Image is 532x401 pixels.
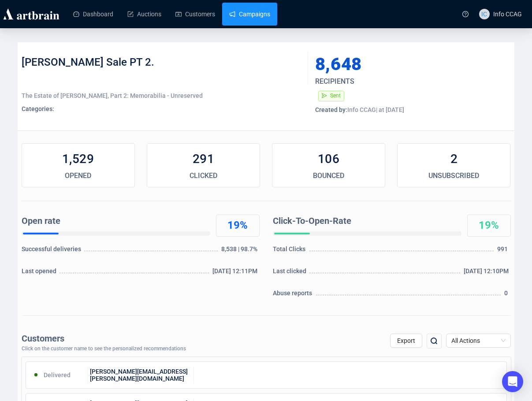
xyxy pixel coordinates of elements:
[212,267,260,280] div: [DATE] 12:11PM
[2,7,61,21] img: logo
[272,150,385,168] div: 106
[322,93,327,98] span: send
[22,267,59,280] div: Last opened
[429,336,439,346] img: search.png
[493,11,522,18] span: Info CCAG
[315,105,511,114] div: Info CCAG | at [DATE]
[462,11,469,17] span: question-circle
[273,215,458,228] div: Click-To-Open-Rate
[315,76,477,87] div: RECIPIENTS
[502,371,523,392] div: Open Intercom Messenger
[73,3,113,26] a: Dashboard
[330,93,341,99] span: Sent
[390,334,422,348] button: Export
[315,56,469,73] div: 8,648
[273,289,315,302] div: Abuse reports
[221,245,259,258] div: 8,538 | 98.7%
[22,150,134,168] div: 1,529
[175,3,215,26] a: Customers
[22,91,301,100] div: The Estate of [PERSON_NAME], Part 2: Memorabilia - Unreserved
[22,171,134,181] div: OPENED
[22,56,301,82] div: [PERSON_NAME] Sale PT 2.
[229,3,270,26] a: Campaigns
[22,334,186,344] div: Customers
[315,106,347,113] span: Created by:
[273,267,309,280] div: Last clicked
[147,150,260,168] div: 291
[397,337,415,344] span: Export
[272,171,385,181] div: BOUNCED
[451,334,506,347] span: All Actions
[481,9,487,19] span: IC
[464,267,511,280] div: [DATE] 12:10PM
[26,366,88,384] div: Delivered
[147,171,260,181] div: CLICKED
[497,245,510,258] div: 991
[504,289,510,302] div: 0
[127,3,161,26] a: Auctions
[22,245,83,258] div: Successful deliveries
[22,105,54,112] span: Categories:
[273,245,308,258] div: Total Clicks
[398,150,510,168] div: 2
[398,171,510,181] div: UNSUBSCRIBED
[468,219,510,233] div: 19%
[22,346,186,352] div: Click on the customer name to see the personalized recommendations
[216,219,259,233] div: 19%
[22,215,207,228] div: Open rate
[88,366,194,384] div: [PERSON_NAME][EMAIL_ADDRESS][PERSON_NAME][DOMAIN_NAME]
